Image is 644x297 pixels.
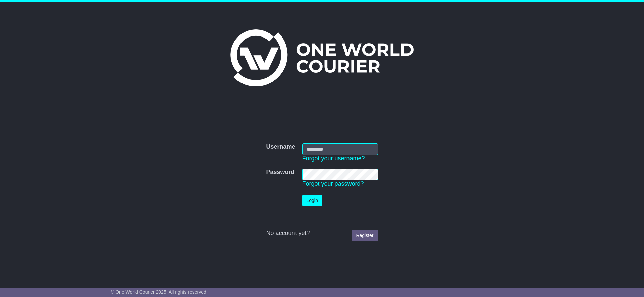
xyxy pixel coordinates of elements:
a: Register [352,230,378,241]
label: Password [266,169,294,176]
span: © One World Courier 2025. All rights reserved. [111,289,208,295]
label: Username [266,143,295,151]
button: Login [302,195,322,206]
img: One World [230,29,414,86]
a: Forgot your username? [302,155,365,162]
div: No account yet? [266,230,378,237]
a: Forgot your password? [302,180,364,187]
